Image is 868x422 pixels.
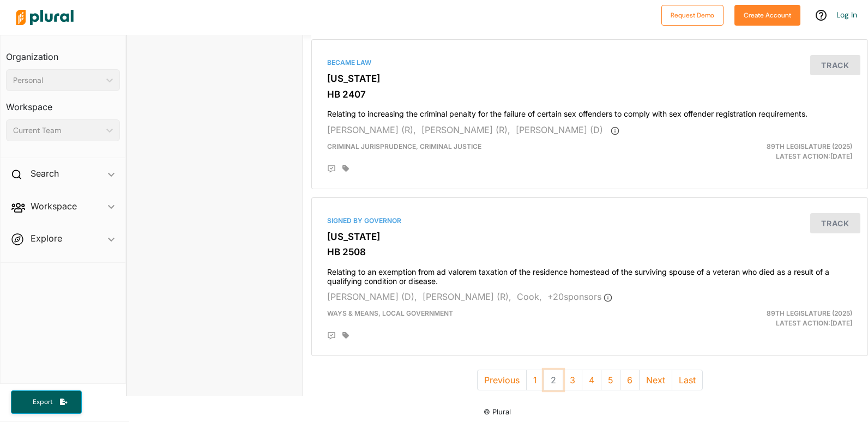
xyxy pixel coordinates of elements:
[484,408,511,416] small: © Plural
[672,370,703,390] button: Last
[477,370,527,390] button: Previous
[421,124,510,135] span: [PERSON_NAME] (R),
[810,213,860,233] button: Track
[582,370,601,390] button: 4
[423,291,511,302] span: [PERSON_NAME] (R),
[661,9,724,20] a: Request Demo
[547,291,612,302] span: + 20 sponsor s
[680,142,860,161] div: Latest Action: [DATE]
[327,331,336,340] div: Add Position Statement
[6,41,120,65] h3: Organization
[661,5,724,26] button: Request Demo
[11,390,82,414] button: Export
[767,142,852,150] span: 89th Legislature (2025)
[620,370,640,390] button: 6
[734,5,800,26] button: Create Account
[563,370,582,390] button: 3
[327,104,852,119] h4: Relating to increasing the criminal penalty for the failure of certain sex offenders to comply wi...
[327,124,416,135] span: [PERSON_NAME] (R),
[327,231,852,242] h3: [US_STATE]
[327,165,336,173] div: Add Position Statement
[327,291,417,302] span: [PERSON_NAME] (D),
[13,125,102,136] div: Current Team
[327,309,453,317] span: Ways & Means, Local Government
[327,73,852,84] h3: [US_STATE]
[836,10,857,20] a: Log In
[342,165,349,172] div: Add tags
[810,55,860,75] button: Track
[31,167,59,179] h2: Search
[327,262,852,286] h4: Relating to an exemption from ad valorem taxation of the residence homestead of the surviving spo...
[13,75,102,86] div: Personal
[327,58,852,68] div: Became Law
[327,246,852,257] h3: HB 2508
[734,9,800,20] a: Create Account
[342,331,349,339] div: Add tags
[327,89,852,100] h3: HB 2407
[680,309,860,328] div: Latest Action: [DATE]
[767,309,852,317] span: 89th Legislature (2025)
[526,370,544,390] button: 1
[516,124,603,135] span: [PERSON_NAME] (D)
[6,91,120,115] h3: Workspace
[517,291,542,302] span: Cook,
[639,370,672,390] button: Next
[327,142,481,150] span: Criminal Jurisprudence, Criminal Justice
[327,216,852,226] div: Signed by Governor
[25,397,60,407] span: Export
[601,370,620,390] button: 5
